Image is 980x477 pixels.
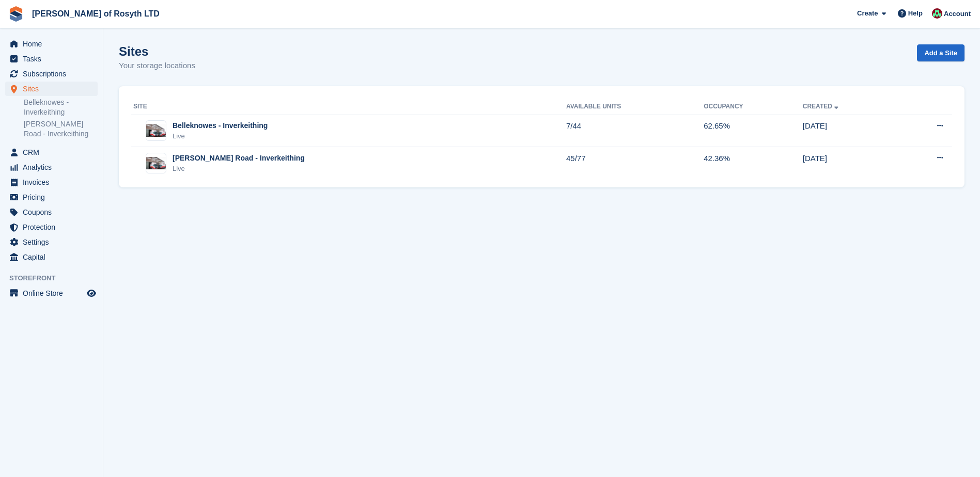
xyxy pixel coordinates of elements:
[566,99,704,115] th: Available Units
[119,44,195,58] h1: Sites
[5,190,98,204] a: menu
[23,160,85,174] span: Analytics
[803,103,841,110] a: Created
[5,235,98,249] a: menu
[908,8,923,19] span: Help
[23,67,85,81] span: Subscriptions
[5,52,98,66] a: menu
[5,286,98,300] a: menu
[119,60,195,72] p: Your storage locations
[23,52,85,66] span: Tasks
[28,5,164,22] a: [PERSON_NAME] of Rosyth LTD
[173,153,305,164] div: [PERSON_NAME] Road - Inverkeithing
[173,120,268,131] div: Belleknowes - Inverkeithing
[23,250,85,264] span: Capital
[803,147,897,179] td: [DATE]
[23,220,85,234] span: Protection
[23,190,85,204] span: Pricing
[23,37,85,51] span: Home
[23,145,85,160] span: CRM
[5,250,98,264] a: menu
[173,131,268,141] div: Live
[944,9,971,19] span: Account
[917,44,965,61] a: Add a Site
[857,8,878,19] span: Create
[23,205,85,219] span: Coupons
[704,99,803,115] th: Occupancy
[704,147,803,179] td: 42.36%
[24,98,98,117] a: Belleknowes - Inverkeithing
[5,205,98,219] a: menu
[85,287,98,299] a: Preview store
[146,157,166,169] img: Image of Boreland Road - Inverkeithing site
[131,99,566,115] th: Site
[23,175,85,189] span: Invoices
[5,82,98,96] a: menu
[5,145,98,160] a: menu
[5,160,98,174] a: menu
[23,82,85,96] span: Sites
[173,164,305,174] div: Live
[8,6,24,22] img: stora-icon-8386f47178a22dfd0bd8f6a31ec36ba5ce8667c1dd55bd0f319d3a0aa187defe.svg
[566,147,704,179] td: 45/77
[146,124,166,137] img: Image of Belleknowes - Inverkeithing site
[5,175,98,189] a: menu
[23,235,85,249] span: Settings
[9,273,103,283] span: Storefront
[5,67,98,81] a: menu
[24,119,98,139] a: [PERSON_NAME] Road - Inverkeithing
[566,115,704,147] td: 7/44
[704,115,803,147] td: 62.65%
[932,8,942,19] img: Anne Thomson
[23,286,85,300] span: Online Store
[803,115,897,147] td: [DATE]
[5,37,98,51] a: menu
[5,220,98,234] a: menu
